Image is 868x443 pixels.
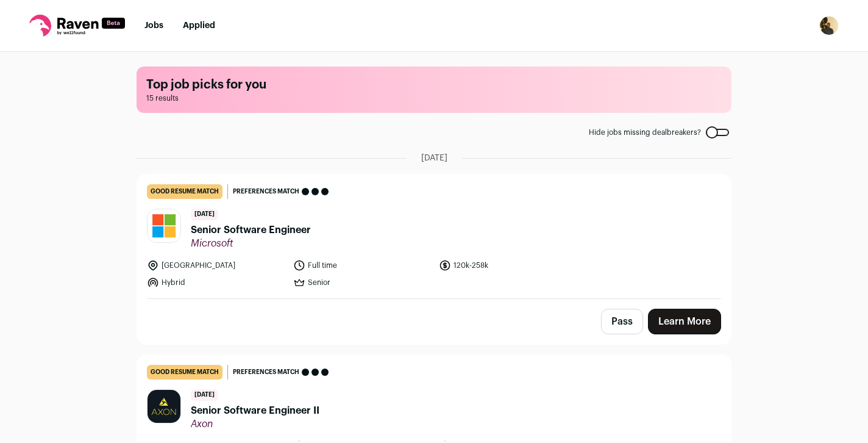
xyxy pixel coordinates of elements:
button: Open dropdown [819,16,839,35]
span: 15 results [146,93,722,103]
span: Microsoft [191,237,311,250]
a: good resume match Preferences match [DATE] Senior Software Engineer Microsoft [GEOGRAPHIC_DATA] F... [137,175,731,298]
span: [DATE] [191,209,218,220]
li: 120k-258k [439,259,578,272]
li: Full time [293,259,432,272]
img: c786a7b10b07920eb52778d94b98952337776963b9c08eb22d98bc7b89d269e4.jpg [148,209,180,242]
a: Applied [183,21,215,30]
h1: Top job picks for you [146,76,722,93]
img: 81e796c3d40edba1e498c27cff59a94ce512113f236d69766b97bd27a2e69330.jpg [148,390,180,423]
img: 1173874-medium_jpg [819,16,839,35]
li: [GEOGRAPHIC_DATA] [147,259,286,272]
a: Learn More [648,309,721,334]
li: Hybrid [147,276,286,289]
span: Preferences match [233,366,299,378]
div: good resume match [147,365,222,380]
span: Axon [191,418,319,430]
div: good resume match [147,184,222,199]
a: Jobs [144,21,163,30]
button: Pass [601,309,643,334]
span: Hide jobs missing dealbreakers? [589,128,701,137]
li: Senior [293,276,432,289]
span: Preferences match [233,185,299,198]
span: Senior Software Engineer [191,223,311,237]
span: [DATE] [191,389,218,401]
span: Senior Software Engineer II [191,403,319,418]
span: [DATE] [421,152,447,164]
